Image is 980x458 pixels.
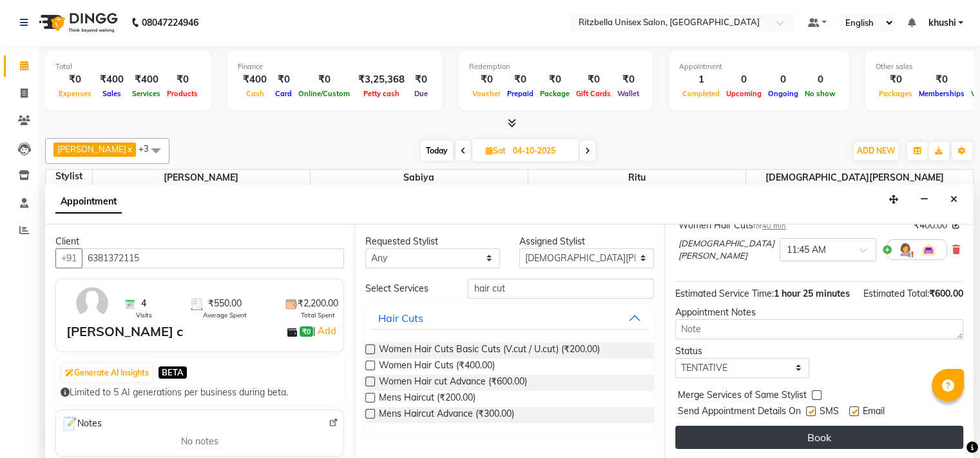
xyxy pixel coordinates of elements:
div: ₹0 [410,72,432,87]
button: Book [675,426,963,449]
div: 1 [679,72,723,87]
div: Appointment Notes [675,306,963,319]
span: Package [537,89,573,98]
span: Sales [99,89,124,98]
span: Appointment [55,190,122,214]
span: [DEMOGRAPHIC_DATA][PERSON_NAME] [746,170,964,186]
span: Estimated Total: [863,288,929,299]
span: Services [129,89,164,98]
span: Wallet [614,89,642,98]
div: Hair Cuts [378,310,423,326]
span: Visits [136,310,152,320]
span: Women Hair Cuts Basic Cuts (V.cut / U.cut) (₹200.00) [379,343,600,359]
span: Completed [679,89,723,98]
div: ₹0 [876,72,916,87]
span: Memberships [916,89,968,98]
small: for [753,221,786,230]
div: Select Services [356,282,458,295]
div: Stylist [46,170,92,183]
span: khushi [928,16,956,30]
span: +3 [139,143,159,154]
div: 0 [723,72,765,87]
span: 40 min [762,221,786,230]
span: ₹600.00 [929,288,963,299]
img: Hairdresser.png [898,242,913,257]
span: Estimated Service Time: [675,288,774,299]
a: x [126,144,132,154]
i: Edit price [952,221,960,229]
div: Appointment [679,61,839,72]
span: [DEMOGRAPHIC_DATA][PERSON_NAME] [678,237,774,263]
span: Women Hair cut Advance (₹600.00) [379,375,527,391]
span: Card [272,89,295,98]
span: Women Hair Cuts (₹400.00) [379,359,495,375]
div: ₹400 [95,72,129,87]
div: 0 [765,72,802,87]
button: Close [945,190,963,210]
div: ₹0 [469,72,504,87]
span: BETA [159,366,187,379]
div: Total [55,61,201,72]
span: Gift Cards [573,89,614,98]
div: 0 [802,72,839,87]
div: [PERSON_NAME] c [66,322,183,341]
span: 1 hour 25 minutes [774,288,850,299]
input: 2025-10-04 [509,141,573,161]
b: 08047224946 [142,5,198,41]
div: ₹0 [55,72,95,87]
span: Mens Haircut Advance (₹300.00) [379,407,514,423]
button: +91 [55,248,82,268]
a: Add [316,323,338,339]
div: ₹0 [295,72,353,87]
span: No show [802,89,839,98]
span: Sabiya [311,170,528,186]
span: Sat [483,146,509,155]
div: Assigned Stylist [519,235,654,248]
div: ₹0 [164,72,201,87]
div: ₹0 [272,72,295,87]
span: Cash [243,89,267,98]
span: Petty cash [360,89,403,98]
span: Total Spent [301,310,335,320]
div: Redemption [469,61,642,72]
span: Upcoming [723,89,765,98]
span: Mens Haircut (₹200.00) [379,391,476,407]
span: Notes [61,415,102,432]
div: ₹0 [537,72,573,87]
span: ₹0 [300,326,313,337]
div: ₹0 [504,72,537,87]
span: ₹2,200.00 [298,297,338,310]
span: Due [411,89,431,98]
span: Products [164,89,201,98]
span: | [313,323,338,339]
button: ADD NEW [854,142,898,160]
span: ₹400.00 [914,219,947,232]
span: Average Spent [203,310,247,320]
div: ₹400 [238,72,272,87]
div: Finance [238,61,432,72]
span: Today [421,141,453,161]
img: avatar [73,284,111,322]
span: Ritu [528,170,745,186]
div: ₹3,25,368 [353,72,410,87]
input: Search by Name/Mobile/Email/Code [82,248,344,268]
img: Interior.png [921,242,936,257]
span: Prepaid [504,89,537,98]
div: ₹0 [573,72,614,87]
span: [PERSON_NAME] [57,144,126,154]
div: Women Hair Cuts [678,219,786,232]
div: ₹400 [129,72,164,87]
div: Limited to 5 AI generations per business during beta. [61,386,339,399]
span: Online/Custom [295,89,353,98]
img: logo [33,5,121,41]
div: Client [55,235,344,248]
div: ₹0 [614,72,642,87]
span: ₹550.00 [208,297,242,310]
span: Email [863,404,885,421]
span: [PERSON_NAME] [93,170,310,186]
div: Status [675,344,810,358]
button: Generate AI Insights [62,364,152,382]
span: Expenses [55,89,95,98]
span: Packages [876,89,916,98]
span: Send Appointment Details On [678,404,801,421]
